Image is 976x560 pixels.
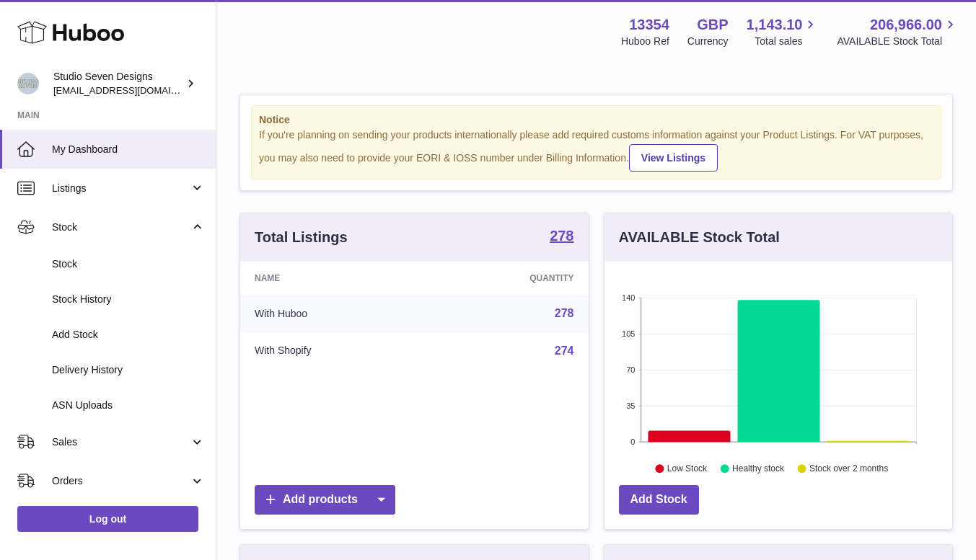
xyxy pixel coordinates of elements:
[17,73,39,94] img: contact.studiosevendesigns@gmail.com
[837,15,959,48] a: 206,966.00 AVAILABLE Stock Total
[240,262,428,295] th: Name
[555,345,574,357] a: 274
[747,15,819,48] a: 1,143.10 Total sales
[550,228,573,246] a: 278
[52,182,190,195] span: Listings
[240,332,428,370] td: With Shopify
[622,293,635,302] text: 140
[17,506,198,532] a: Log out
[240,295,428,332] td: With Huboo
[619,228,780,247] h3: AVAILABLE Stock Total
[619,485,699,515] a: Add Stock
[667,463,707,474] text: Low Stock
[52,435,190,449] span: Sales
[53,84,212,96] span: [EMAIL_ADDRESS][DOMAIN_NAME]
[809,463,888,474] text: Stock over 2 months
[52,293,205,306] span: Stock History
[687,35,729,48] div: Currency
[52,221,190,234] span: Stock
[622,329,635,338] text: 105
[629,144,718,172] a: View Listings
[550,228,573,243] strong: 278
[52,328,205,342] span: Add Stock
[697,15,728,35] strong: GBP
[732,463,785,474] text: Healthy stock
[255,228,348,247] h3: Total Listings
[52,257,205,271] span: Stock
[53,70,183,97] div: Studio Seven Designs
[621,35,669,48] div: Huboo Ref
[837,35,959,48] span: AVAILABLE Stock Total
[755,35,819,48] span: Total sales
[626,401,635,410] text: 35
[52,474,190,488] span: Orders
[555,307,574,319] a: 278
[428,262,588,295] th: Quantity
[52,399,205,412] span: ASN Uploads
[870,15,942,35] span: 206,966.00
[629,15,669,35] strong: 13354
[747,15,803,35] span: 1,143.10
[259,128,933,172] div: If you're planning on sending your products internationally please add required customs informati...
[626,365,635,374] text: 70
[52,143,205,156] span: My Dashboard
[259,113,933,127] strong: Notice
[630,437,635,446] text: 0
[255,485,395,515] a: Add products
[52,363,205,377] span: Delivery History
